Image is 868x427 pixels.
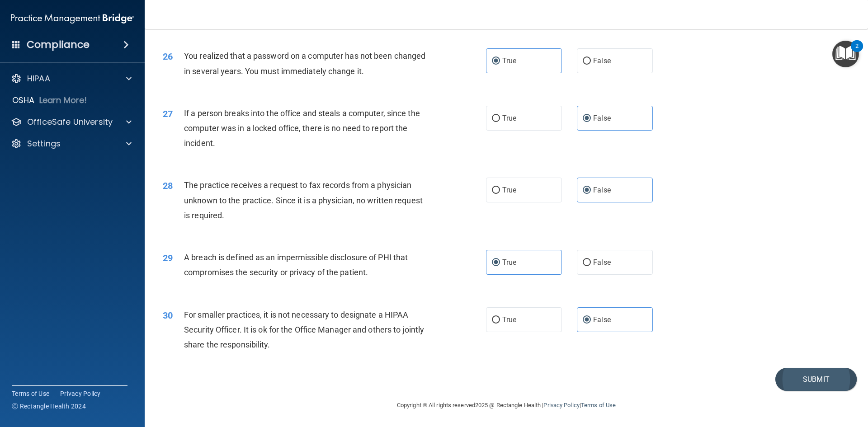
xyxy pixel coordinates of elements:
[11,117,132,127] a: OfficeSafe University
[163,253,173,263] span: 29
[184,253,408,277] span: A breach is defined as an impermissible disclosure of PHI that compromises the security or privac...
[593,258,611,267] span: False
[492,317,500,324] input: True
[163,51,173,62] span: 26
[341,391,671,420] div: Copyright © All rights reserved 2025 @ Rectangle Health | |
[27,117,113,127] p: OfficeSafe University
[163,310,173,321] span: 30
[581,402,616,408] a: Terms of Use
[184,51,425,75] span: You realized that a password on a computer has not been changed in several years. You must immedi...
[184,180,423,220] span: The practice receives a request to fax records from a physician unknown to the practice. Since it...
[12,95,35,106] p: OSHA
[184,310,424,349] span: For smaller practices, it is not necessary to designate a HIPAA Security Officer. It is ok for th...
[502,56,516,65] span: True
[60,389,101,398] a: Privacy Policy
[593,56,611,65] span: False
[775,368,857,391] button: Submit
[583,58,591,65] input: False
[593,315,611,324] span: False
[502,315,516,324] span: True
[39,95,87,106] p: Learn More!
[502,258,516,267] span: True
[583,187,591,194] input: False
[11,9,134,28] img: PMB logo
[492,58,500,65] input: True
[543,402,579,408] a: Privacy Policy
[502,114,516,122] span: True
[492,187,500,194] input: True
[12,402,86,411] span: Ⓒ Rectangle Health 2024
[492,259,500,266] input: True
[11,73,132,84] a: HIPAA
[163,180,173,191] span: 28
[27,73,50,84] p: HIPAA
[583,317,591,324] input: False
[855,46,859,58] div: 2
[502,186,516,194] span: True
[593,186,611,194] span: False
[184,108,420,148] span: If a person breaks into the office and steals a computer, since the computer was in a locked offi...
[27,38,90,51] h4: Compliance
[593,114,611,122] span: False
[27,138,61,149] p: Settings
[492,115,500,122] input: True
[583,259,591,266] input: False
[832,41,859,67] button: Open Resource Center, 2 new notifications
[12,389,49,398] a: Terms of Use
[163,108,173,119] span: 27
[583,115,591,122] input: False
[11,138,132,149] a: Settings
